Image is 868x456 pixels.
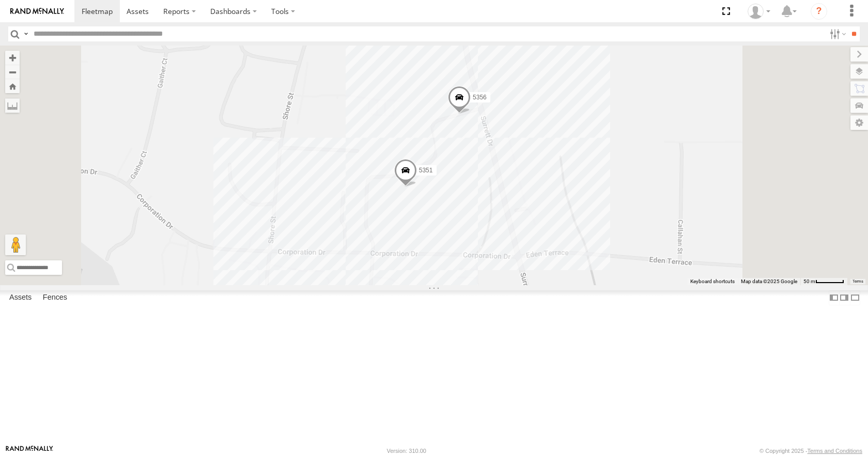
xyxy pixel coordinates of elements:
[760,448,862,454] div: © Copyright 2025 -
[38,291,72,305] label: Fences
[5,51,20,65] button: Zoom in
[5,79,20,93] button: Zoom Home
[5,98,20,113] label: Measure
[5,65,20,79] button: Zoom out
[473,94,487,101] span: 5356
[811,3,827,20] i: ?
[800,278,847,285] button: Map Scale: 50 m per 52 pixels
[690,278,735,285] button: Keyboard shortcuts
[826,26,848,41] label: Search Filter Options
[808,448,862,454] a: Terms and Conditions
[6,446,53,456] a: Visit our Website
[22,26,30,41] label: Search Query
[850,290,860,305] label: Hide Summary Table
[5,234,26,255] button: Drag Pegman onto the map to open Street View
[741,278,797,284] span: Map data ©2025 Google
[744,4,774,19] div: Todd Sigmon
[4,291,37,305] label: Assets
[387,448,426,454] div: Version: 310.00
[803,278,815,284] span: 50 m
[853,279,863,283] a: Terms (opens in new tab)
[850,115,868,130] label: Map Settings
[419,167,433,174] span: 5351
[829,290,839,305] label: Dock Summary Table to the Left
[839,290,849,305] label: Dock Summary Table to the Right
[10,8,64,15] img: rand-logo.svg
